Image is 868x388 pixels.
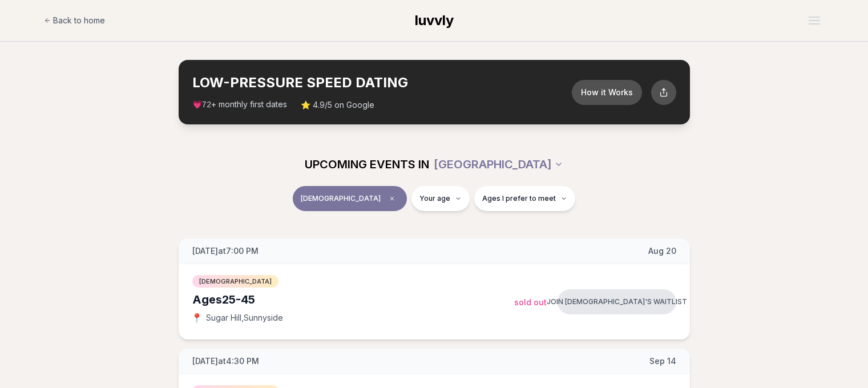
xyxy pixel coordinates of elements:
button: Ages I prefer to meet [474,186,575,211]
span: Sep 14 [649,355,676,367]
span: Sugar Hill , Sunnyside [206,312,283,324]
span: [DATE] at 4:30 PM [192,355,259,367]
button: Join [DEMOGRAPHIC_DATA]'s waitlist [558,289,676,314]
span: 💗 + monthly first dates [192,99,288,111]
a: luvvly [415,11,454,30]
span: Clear event type filter [385,192,399,205]
button: Your age [411,186,470,211]
button: [DEMOGRAPHIC_DATA]Clear event type filter [293,186,407,211]
span: Ages I prefer to meet [482,194,556,203]
span: Back to home [53,15,105,26]
h2: LOW-PRESSURE SPEED DATING [192,74,572,92]
span: Aug 20 [648,245,676,257]
div: Ages 25-45 [192,292,514,308]
span: [DEMOGRAPHIC_DATA] [192,275,278,288]
button: Open menu [804,12,825,29]
span: [DEMOGRAPHIC_DATA] [301,194,381,203]
button: How it Works [572,80,642,105]
span: Your age [419,194,450,203]
span: Sold Out [514,297,547,307]
span: UPCOMING EVENTS IN [305,156,429,172]
span: 📍 [192,313,201,322]
span: 72 [202,100,212,110]
button: [GEOGRAPHIC_DATA] [434,152,563,177]
a: Back to home [44,9,105,32]
span: ⭐ 4.9/5 on Google [301,99,374,111]
span: luvvly [415,12,454,29]
span: [DATE] at 7:00 PM [192,245,259,257]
